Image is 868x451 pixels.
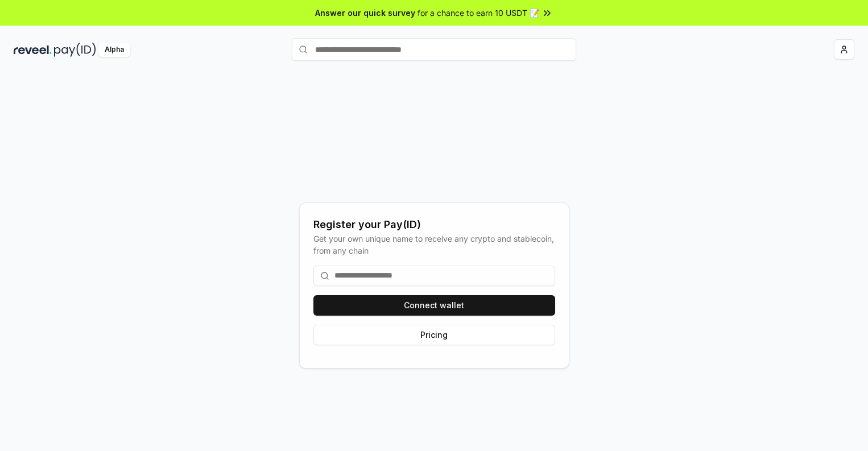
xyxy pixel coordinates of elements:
span: for a chance to earn 10 USDT 📝 [418,7,539,19]
span: Answer our quick survey [315,7,415,19]
img: pay_id [54,43,96,57]
button: Connect wallet [313,295,555,316]
div: Alpha [98,43,130,57]
img: reveel_dark [14,43,52,57]
div: Register your Pay(ID) [313,217,555,233]
button: Pricing [313,325,555,345]
div: Get your own unique name to receive any crypto and stablecoin, from any chain [313,233,555,256]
